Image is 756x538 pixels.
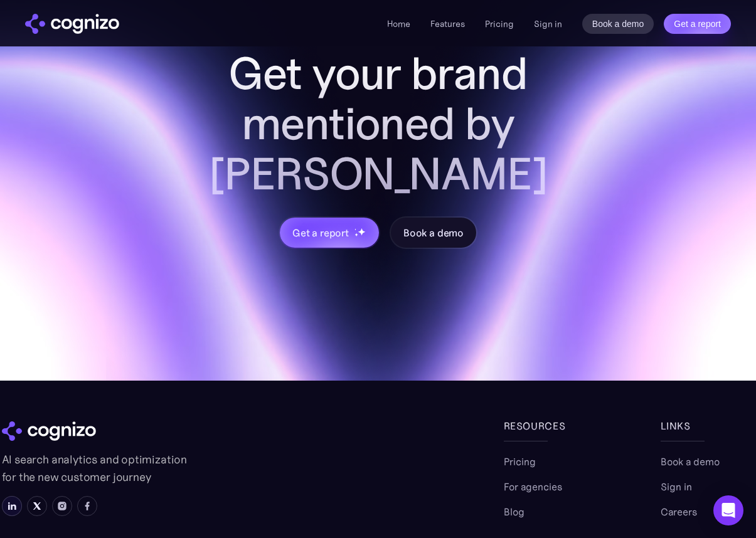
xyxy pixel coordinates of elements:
[292,225,349,240] div: Get a report
[403,225,464,240] div: Book a demo
[25,14,119,34] a: home
[713,495,743,525] div: Open Intercom Messenger
[661,454,720,469] a: Book a demo
[485,18,514,29] a: Pricing
[390,216,477,249] a: Book a demo
[661,479,692,494] a: Sign in
[504,504,524,519] a: Blog
[2,451,190,486] p: AI search analytics and optimization for the new customer journey
[387,18,410,29] a: Home
[664,14,731,34] a: Get a report
[2,421,96,441] img: cognizo logo
[25,14,119,34] img: cognizo logo
[504,479,562,494] a: For agencies
[358,228,366,236] img: star
[7,501,17,511] img: LinkedIn icon
[661,418,755,433] div: links
[178,48,579,199] h2: Get your brand mentioned by [PERSON_NAME]
[661,504,697,519] a: Careers
[582,14,654,34] a: Book a demo
[504,418,598,433] div: Resources
[534,16,562,31] a: Sign in
[430,18,465,29] a: Features
[32,501,42,511] img: X icon
[354,233,359,237] img: star
[504,454,536,469] a: Pricing
[279,216,380,249] a: Get a reportstarstarstar
[354,228,356,230] img: star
